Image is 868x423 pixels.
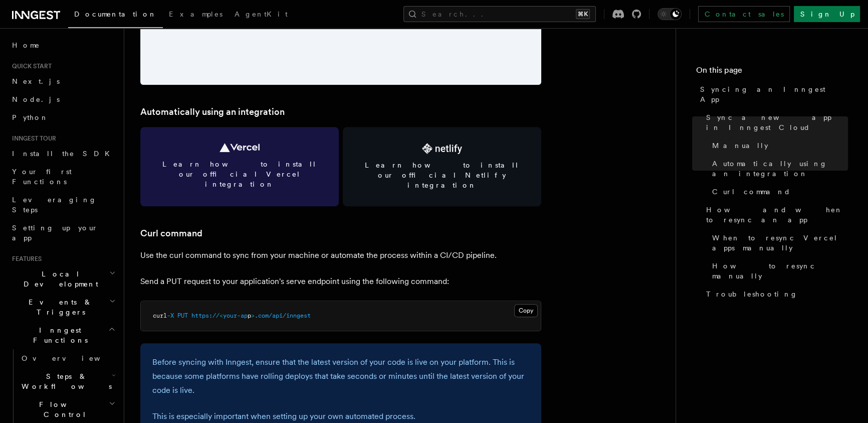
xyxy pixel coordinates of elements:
[8,219,118,247] a: Setting up your app
[68,3,163,28] a: Documentation
[8,134,56,143] span: Inngest tour
[355,160,529,190] span: Learn how to install our official Netlify integration
[12,196,97,214] span: Leveraging Steps
[12,77,60,85] span: Next.js
[255,312,311,319] span: .com/api/inngest
[403,6,596,22] button: Search...⌘K
[8,36,118,54] a: Home
[8,145,118,163] a: Install the SDK
[712,159,848,179] span: Automatically using an integration
[12,40,40,50] span: Home
[712,187,791,197] span: Curl command
[514,304,538,317] button: Copy
[700,84,848,104] span: Syncing an Inngest App
[706,205,848,225] span: How and when to resync an app
[18,367,118,395] button: Steps & Workflows
[706,112,848,132] span: Sync a new app in Inngest Cloud
[74,10,157,18] span: Documentation
[8,325,108,345] span: Inngest Functions
[140,248,541,262] p: Use the curl command to sync from your machine or automate the process within a CI/CD pipeline.
[708,136,848,155] a: Manually
[223,312,248,319] span: your-ap
[712,233,848,253] span: When to resync Vercel apps manually
[702,108,848,136] a: Sync a new app in Inngest Cloud
[8,72,118,90] a: Next.js
[8,255,42,263] span: Features
[163,3,229,27] a: Examples
[191,312,220,319] span: https://
[18,371,112,391] span: Steps & Workflows
[8,163,118,191] a: Your first Functions
[140,127,339,206] a: Learn how to install our official Vercel integration
[167,312,174,319] span: -X
[708,229,848,257] a: When to resync Vercel apps manually
[712,140,768,151] span: Manually
[8,265,118,293] button: Local Development
[698,6,790,22] a: Contact sales
[22,354,125,362] span: Overview
[712,261,848,281] span: How to resync manually
[8,269,109,289] span: Local Development
[235,10,288,18] span: AgentKit
[152,355,529,397] p: Before syncing with Inngest, ensure that the latest version of your code is live on your platform...
[140,105,285,119] a: Automatically using an integration
[12,168,72,186] span: Your first Functions
[658,8,682,20] button: Toggle dark mode
[708,257,848,285] a: How to resync manually
[708,155,848,183] a: Automatically using an integration
[794,6,860,22] a: Sign Up
[248,312,251,319] span: p
[696,64,848,80] h4: On this page
[152,159,327,189] span: Learn how to install our official Vercel integration
[251,312,255,319] span: >
[8,297,109,317] span: Events & Triggers
[8,90,118,108] a: Node.js
[12,224,98,242] span: Setting up your app
[12,113,49,121] span: Python
[153,312,167,319] span: curl
[229,3,294,27] a: AgentKit
[18,349,118,367] a: Overview
[702,201,848,229] a: How and when to resync an app
[8,108,118,126] a: Python
[18,399,109,419] span: Flow Control
[8,293,118,321] button: Events & Triggers
[12,95,60,103] span: Node.js
[169,10,223,18] span: Examples
[8,62,52,70] span: Quick start
[702,285,848,303] a: Troubleshooting
[708,183,848,201] a: Curl command
[12,150,116,158] span: Install the SDK
[177,312,188,319] span: PUT
[696,80,848,108] a: Syncing an Inngest App
[140,226,202,240] a: Curl command
[706,289,798,299] span: Troubleshooting
[576,9,590,19] kbd: ⌘K
[8,191,118,219] a: Leveraging Steps
[140,274,541,289] p: Send a PUT request to your application's serve endpoint using the following command:
[220,312,223,319] span: <
[8,321,118,349] button: Inngest Functions
[343,127,541,206] a: Learn how to install our official Netlify integration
